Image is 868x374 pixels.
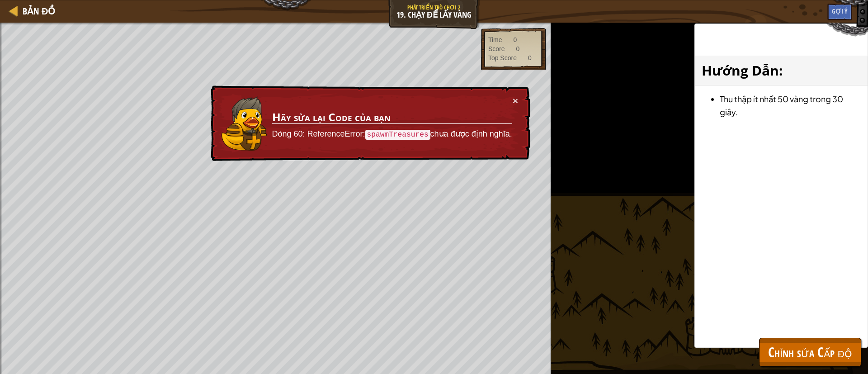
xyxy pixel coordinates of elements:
span: Hướng Dẫn [702,61,779,80]
p: Dòng 60: ReferenceError: chưa được định nghĩa. [272,128,512,140]
a: Bản đồ [18,5,55,17]
h3: Hãy sửa lại Code của bạn [272,111,512,124]
div: 0 [516,44,520,53]
h3: : [702,60,861,80]
div: Time [488,35,502,44]
button: Chỉnh sửa Cấp độ [759,338,861,367]
div: 0 [528,53,532,62]
div: Top Score [488,53,517,62]
span: Chỉnh sửa Cấp độ [768,343,852,361]
span: Bản đồ [23,5,55,17]
code: spawmTreasures [365,130,430,140]
li: Thu thập ít nhất 50 vàng trong 30 giây. [720,92,861,118]
img: duck_tharin2.png [222,96,267,151]
div: 0 [514,35,517,44]
div: Score [488,44,505,53]
span: Gợi ý [832,7,848,15]
button: × [513,96,518,105]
